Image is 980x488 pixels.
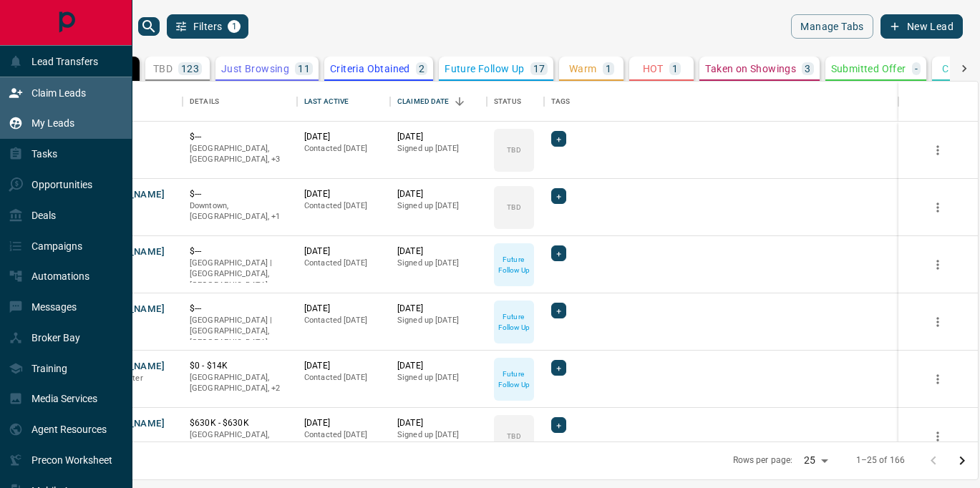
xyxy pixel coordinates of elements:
[397,143,480,155] p: Signed up [DATE]
[190,258,290,291] p: [GEOGRAPHIC_DATA] | [GEOGRAPHIC_DATA], [GEOGRAPHIC_DATA]
[551,188,566,204] div: +
[556,418,561,432] span: +
[304,315,383,326] p: Contacted [DATE]
[948,446,976,475] button: Go to next page
[304,303,383,315] p: [DATE]
[927,369,949,390] button: more
[304,258,383,269] p: Contacted [DATE]
[397,82,450,122] div: Claimed Date
[507,145,520,155] p: TBD
[298,64,310,74] p: 11
[190,417,290,429] p: $630K - $630K
[551,360,566,376] div: +
[551,82,571,122] div: Tags
[733,454,793,467] p: Rows per page:
[942,64,969,74] p: Client
[304,188,383,200] p: [DATE]
[297,82,390,122] div: Last Active
[643,64,664,74] p: HOT
[927,197,949,218] button: more
[190,143,290,165] p: North York, Midtown | Central, Toronto
[927,311,949,333] button: more
[556,132,561,146] span: +
[82,82,183,122] div: Name
[304,372,383,384] p: Contacted [DATE]
[190,360,290,372] p: $0 - $14K
[791,14,873,39] button: Manage Tabs
[397,429,480,441] p: Signed up [DATE]
[390,82,487,122] div: Claimed Date
[495,369,533,390] p: Future Follow Up
[229,21,239,31] span: 1
[450,92,470,112] button: Sort
[397,245,480,258] p: [DATE]
[167,14,249,39] button: Filters1
[672,64,678,74] p: 1
[551,131,566,147] div: +
[304,360,383,372] p: [DATE]
[190,200,290,223] p: Toronto
[397,315,480,326] p: Signed up [DATE]
[494,82,521,122] div: Status
[181,64,199,74] p: 123
[507,202,520,213] p: TBD
[445,64,524,74] p: Future Follow Up
[304,131,383,143] p: [DATE]
[190,303,290,315] p: $---
[190,82,219,122] div: Details
[397,360,480,372] p: [DATE]
[556,189,561,203] span: +
[419,64,424,74] p: 2
[304,143,383,155] p: Contacted [DATE]
[915,64,918,74] p: -
[927,426,949,447] button: more
[190,131,290,143] p: $---
[397,131,480,143] p: [DATE]
[190,245,290,258] p: $---
[397,303,480,315] p: [DATE]
[495,254,533,275] p: Future Follow Up
[397,200,480,212] p: Signed up [DATE]
[397,417,480,429] p: [DATE]
[551,245,566,261] div: +
[551,417,566,433] div: +
[880,14,963,39] button: New Lead
[569,64,597,74] p: Warm
[606,64,611,74] p: 1
[495,311,533,333] p: Future Follow Up
[330,64,410,74] p: Criteria Obtained
[487,82,544,122] div: Status
[544,82,898,122] div: Tags
[556,303,561,318] span: +
[397,188,480,200] p: [DATE]
[190,429,290,452] p: [GEOGRAPHIC_DATA], [GEOGRAPHIC_DATA]
[556,361,561,375] span: +
[927,254,949,275] button: more
[190,372,290,394] p: Midtown | Central, Toronto
[831,64,906,74] p: Submitted Offer
[927,140,949,161] button: more
[397,372,480,384] p: Signed up [DATE]
[798,450,833,471] div: 25
[138,17,160,36] button: search button
[304,82,349,122] div: Last Active
[304,417,383,429] p: [DATE]
[304,245,383,258] p: [DATE]
[856,454,905,467] p: 1–25 of 166
[551,303,566,318] div: +
[153,64,173,74] p: TBD
[805,64,810,74] p: 3
[397,258,480,269] p: Signed up [DATE]
[183,82,297,122] div: Details
[705,64,796,74] p: Taken on Showings
[221,64,289,74] p: Just Browsing
[533,64,545,74] p: 17
[190,188,290,200] p: $---
[304,200,383,212] p: Contacted [DATE]
[190,315,290,348] p: [GEOGRAPHIC_DATA] | [GEOGRAPHIC_DATA], [GEOGRAPHIC_DATA]
[304,429,383,441] p: Contacted [DATE]
[507,431,520,441] p: TBD
[556,246,561,260] span: +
